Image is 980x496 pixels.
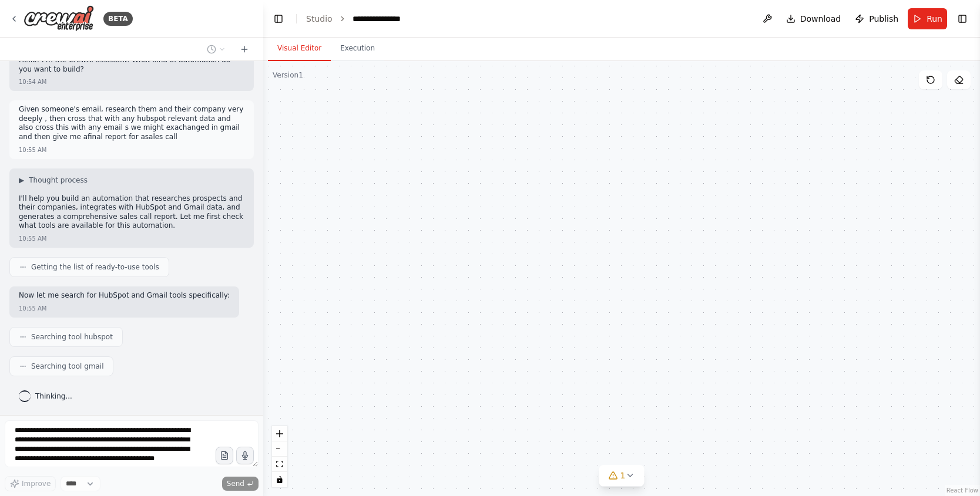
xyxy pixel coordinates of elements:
[908,8,947,29] button: Run
[954,11,971,27] button: Show right sidebar
[306,13,413,25] nav: breadcrumb
[31,262,159,272] span: Getting the list of ready-to-use tools
[19,194,244,231] p: I'll help you build an automation that researches prospects and their companies, integrates with ...
[800,13,841,25] span: Download
[306,14,333,23] a: Studio
[235,42,254,56] button: Start a new chat
[24,5,94,32] img: Logo
[31,332,113,342] span: Searching tool hubspot
[103,12,133,26] div: BETA
[19,291,230,301] p: Now let me search for HubSpot and Gmail tools specifically:
[22,479,51,488] span: Improve
[227,479,244,488] span: Send
[19,234,46,243] div: 10:55 AM
[270,11,287,27] button: Hide left sidebar
[19,176,88,185] button: ▶Thought process
[19,146,46,154] div: 10:55 AM
[216,447,233,464] button: Upload files
[19,77,46,86] div: 10:54 AM
[236,447,254,464] button: Click to speak your automation idea
[620,470,626,481] span: 1
[869,13,898,25] span: Publish
[781,8,846,29] button: Download
[35,392,72,401] span: Thinking...
[850,8,903,29] button: Publish
[19,105,244,141] p: Given someone's email, research them and their company very deeply , then cross that with any hub...
[5,476,56,491] button: Improve
[331,36,384,61] button: Execution
[599,465,645,487] button: 1
[273,70,303,80] div: Version 1
[19,56,244,74] p: Hello! I'm the CrewAI assistant. What kind of automation do you want to build?
[19,176,24,185] span: ▶
[272,457,287,472] button: fit view
[272,441,287,457] button: zoom out
[202,42,230,56] button: Switch to previous chat
[272,472,287,487] button: toggle interactivity
[268,36,331,61] button: Visual Editor
[19,304,46,313] div: 10:55 AM
[272,426,287,441] button: zoom in
[927,13,942,25] span: Run
[947,487,978,494] a: React Flow attribution
[272,426,287,487] div: React Flow controls
[222,477,259,491] button: Send
[29,176,88,185] span: Thought process
[31,362,103,371] span: Searching tool gmail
